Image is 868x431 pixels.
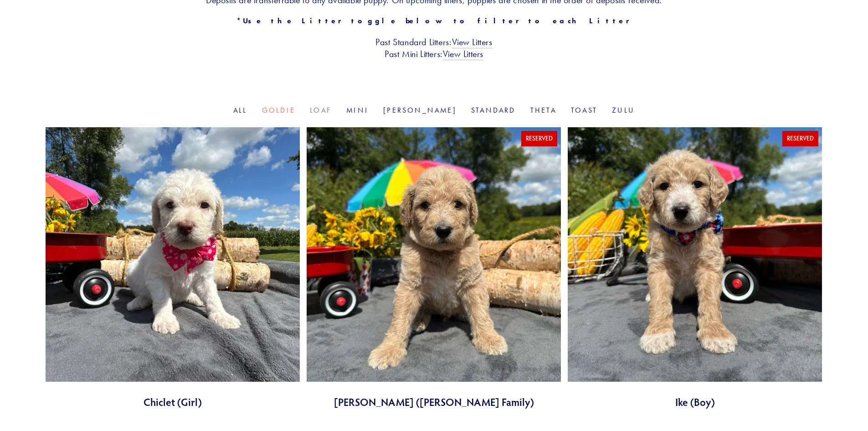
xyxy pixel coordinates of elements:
a: View Litters [452,36,493,48]
a: All [233,106,247,114]
a: View Litters [443,48,483,60]
a: Goldie [262,106,295,114]
a: Toast [571,106,597,114]
strong: *Use the Litter toggle below to filter to each Litter [236,16,632,25]
a: Theta [530,106,556,114]
a: Loaf [310,106,332,114]
a: Standard [471,106,516,114]
a: Zulu [612,106,635,114]
h3: Past Standard Litters: Past Mini Litters: [46,36,822,60]
a: Mini [346,106,369,114]
a: [PERSON_NAME] [383,106,457,114]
